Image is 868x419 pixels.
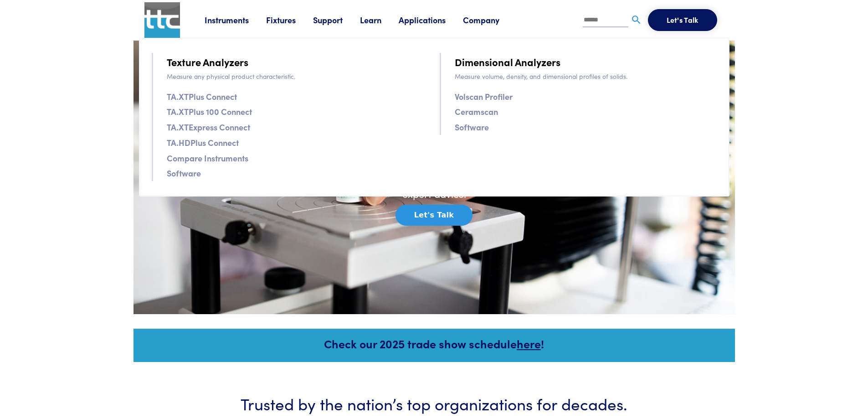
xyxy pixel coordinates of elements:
a: Software [455,120,489,134]
a: Instruments [205,14,266,26]
img: ttc_logo_1x1_v1.0.png [144,2,180,38]
p: Measure volume, density, and dimensional profiles of solids. [455,71,717,81]
a: Company [463,14,517,26]
a: Learn [360,14,399,26]
a: Texture Analyzers [167,54,248,70]
button: Let's Talk [395,205,473,226]
a: Dimensional Analyzers [455,54,560,70]
a: here [517,336,541,352]
a: TA.XTExpress Connect [167,120,250,134]
p: Measure any physical product characteristic. [167,71,429,81]
a: Ceramscan [455,105,498,118]
h5: Check our 2025 trade show schedule ! [146,336,723,352]
a: TA.XTPlus 100 Connect [167,105,252,118]
a: Fixtures [266,14,313,26]
a: Volscan Profiler [455,90,513,103]
a: Compare Instruments [167,151,248,165]
a: TA.HDPlus Connect [167,136,239,149]
h3: Trusted by the nation’s top organizations for decades. [161,392,708,414]
a: Support [313,14,360,26]
a: Applications [399,14,463,26]
button: Let's Talk [648,9,717,31]
a: TA.XTPlus Connect [167,90,237,103]
a: Software [167,166,201,180]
